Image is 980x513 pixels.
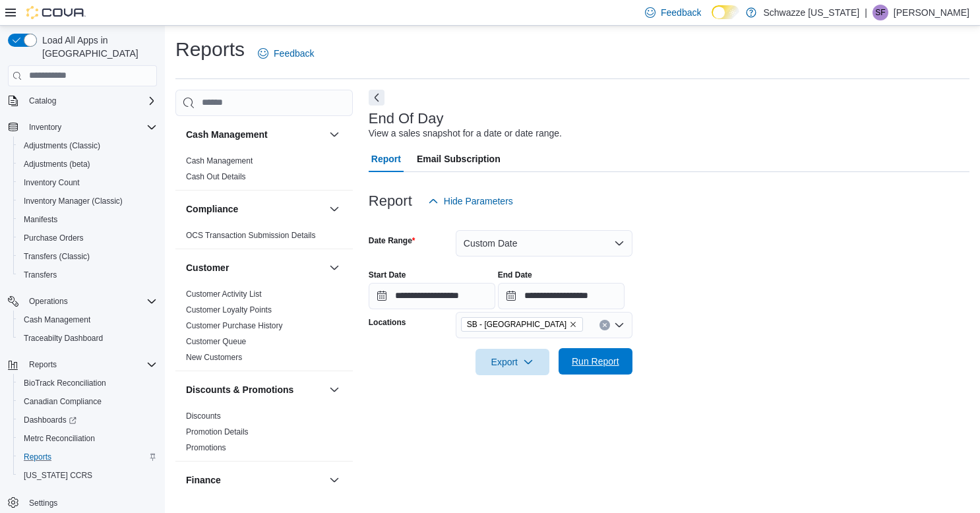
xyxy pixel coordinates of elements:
[24,333,103,344] span: Traceabilty Dashboard
[18,431,157,446] span: Metrc Reconciliation
[18,193,128,209] a: Inventory Manager (Classic)
[186,442,226,453] span: Promotions
[18,375,111,391] a: BioTrack Reconciliation
[572,355,619,368] span: Run Report
[186,305,272,315] span: Customer Loyalty Points
[712,5,739,19] input: Dark Mode
[186,321,283,330] a: Customer Purchase History
[18,230,157,246] span: Purchase Orders
[29,122,61,133] span: Inventory
[24,470,92,481] span: [US_STATE] CCRS
[186,156,253,166] a: Cash Management
[29,96,56,106] span: Catalog
[3,92,162,110] button: Catalog
[326,382,342,398] button: Discounts & Promotions
[186,289,262,299] span: Customer Activity List
[186,411,221,421] span: Discounts
[186,473,221,487] h3: Finance
[13,247,162,266] button: Transfers (Classic)
[29,498,57,508] span: Settings
[369,127,562,140] div: View a sales snapshot for a date or date range.
[186,353,242,362] a: New Customers
[18,394,157,409] span: Canadian Compliance
[456,230,632,256] button: Custom Date
[326,127,342,142] button: Cash Management
[24,119,67,135] button: Inventory
[24,270,57,280] span: Transfers
[175,153,353,190] div: Cash Management
[186,128,324,141] button: Cash Management
[186,261,324,274] button: Customer
[417,146,501,172] span: Email Subscription
[369,270,406,280] label: Start Date
[369,235,415,246] label: Date Range
[18,449,157,465] span: Reports
[13,374,162,392] button: BioTrack Reconciliation
[13,311,162,329] button: Cash Management
[369,283,495,309] input: Press the down key to open a popover containing a calendar.
[13,392,162,411] button: Canadian Compliance
[369,111,444,127] h3: End Of Day
[186,156,253,166] span: Cash Management
[894,5,969,20] p: [PERSON_NAME]
[18,267,62,283] a: Transfers
[26,6,86,19] img: Cova
[18,193,157,209] span: Inventory Manager (Classic)
[186,231,316,240] a: OCS Transaction Submission Details
[186,383,324,396] button: Discounts & Promotions
[186,352,242,363] span: New Customers
[13,192,162,210] button: Inventory Manager (Classic)
[29,359,57,370] span: Reports
[13,466,162,485] button: [US_STATE] CCRS
[186,261,229,274] h3: Customer
[569,320,577,328] button: Remove SB - Garden City from selection in this group
[18,431,100,446] a: Metrc Reconciliation
[475,349,549,375] button: Export
[24,159,90,169] span: Adjustments (beta)
[186,383,293,396] h3: Discounts & Promotions
[186,336,246,347] span: Customer Queue
[186,128,268,141] h3: Cash Management
[18,312,157,328] span: Cash Management
[865,5,867,20] p: |
[18,468,98,483] a: [US_STATE] CCRS
[18,412,157,428] span: Dashboards
[186,289,262,299] a: Customer Activity List
[175,408,353,461] div: Discounts & Promotions
[186,202,324,216] button: Compliance
[483,349,541,375] span: Export
[599,320,610,330] button: Clear input
[186,202,238,216] h3: Compliance
[371,146,401,172] span: Report
[3,355,162,374] button: Reports
[186,411,221,421] a: Discounts
[13,210,162,229] button: Manifests
[467,318,567,331] span: SB - [GEOGRAPHIC_DATA]
[24,93,157,109] span: Catalog
[18,449,57,465] a: Reports
[18,267,157,283] span: Transfers
[253,40,319,67] a: Feedback
[13,329,162,347] button: Traceabilty Dashboard
[24,315,90,325] span: Cash Management
[444,195,513,208] span: Hide Parameters
[369,90,384,106] button: Next
[498,283,625,309] input: Press the down key to open a popover containing a calendar.
[18,412,82,428] a: Dashboards
[175,36,245,63] h1: Reports
[18,312,96,328] a: Cash Management
[24,396,102,407] span: Canadian Compliance
[326,472,342,488] button: Finance
[24,140,100,151] span: Adjustments (Classic)
[186,171,246,182] span: Cash Out Details
[37,34,157,60] span: Load All Apps in [GEOGRAPHIC_DATA]
[186,473,324,487] button: Finance
[18,330,108,346] a: Traceabilty Dashboard
[13,155,162,173] button: Adjustments (beta)
[186,337,246,346] a: Customer Queue
[18,212,157,227] span: Manifests
[24,196,123,206] span: Inventory Manager (Classic)
[326,260,342,276] button: Customer
[24,119,157,135] span: Inventory
[24,415,77,425] span: Dashboards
